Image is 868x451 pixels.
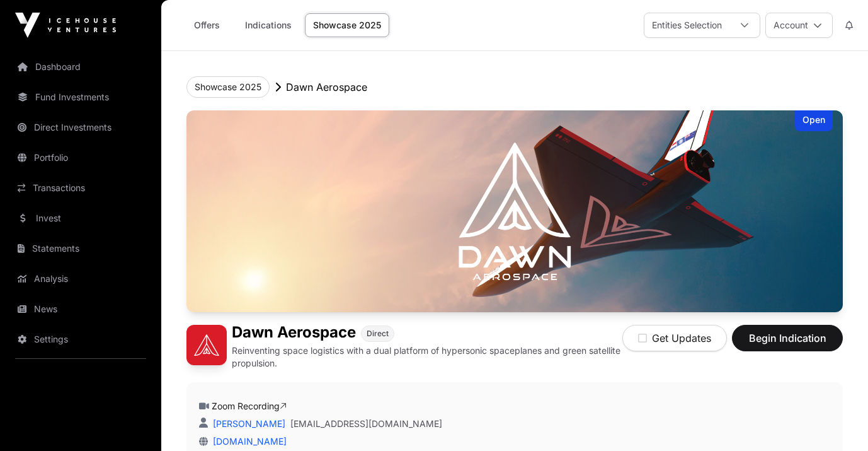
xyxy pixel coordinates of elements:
[15,13,116,38] img: Icehouse Ventures Logo
[367,329,389,339] span: Direct
[210,418,285,429] a: [PERSON_NAME]
[644,13,729,37] div: Entities Selection
[286,79,367,95] p: Dawn Aerospace
[186,325,227,365] img: Dawn Aerospace
[732,325,843,351] button: Begin Indication
[212,401,287,411] a: Zoom Recording
[237,13,300,37] a: Indications
[232,325,356,342] h1: Dawn Aerospace
[305,13,389,37] a: Showcase 2025
[186,110,843,312] img: Dawn Aerospace
[10,265,151,293] a: Analysis
[732,337,843,350] a: Begin Indication
[232,344,622,370] p: Reinventing space logistics with a dual platform of hypersonic spaceplanes and green satellite pr...
[795,110,833,131] div: Open
[10,235,151,262] a: Statements
[10,144,151,172] a: Portfolio
[10,174,151,202] a: Transactions
[10,53,151,81] a: Dashboard
[10,114,151,141] a: Direct Investments
[208,436,287,447] a: [DOMAIN_NAME]
[186,76,270,98] button: Showcase 2025
[10,83,151,111] a: Fund Investments
[290,418,442,430] a: [EMAIL_ADDRESS][DOMAIN_NAME]
[181,13,232,37] a: Offers
[765,13,833,38] button: Account
[748,331,827,346] span: Begin Indication
[10,295,151,323] a: News
[10,325,151,353] a: Settings
[10,204,151,232] a: Invest
[622,325,727,351] button: Get Updates
[805,390,868,451] iframe: Chat Widget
